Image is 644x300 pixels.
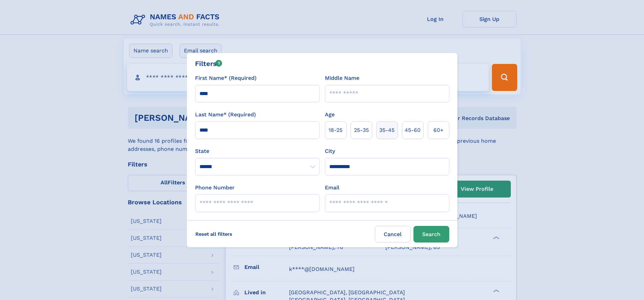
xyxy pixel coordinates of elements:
[325,147,335,155] label: City
[433,126,444,134] span: 60+
[325,74,359,82] label: Middle Name
[325,111,335,119] label: Age
[195,74,257,82] label: First Name* (Required)
[195,147,319,155] label: State
[325,184,339,192] label: Email
[375,226,411,243] label: Cancel
[191,226,237,242] label: Reset all filters
[195,59,222,69] div: Filters
[405,126,421,134] span: 45‑60
[195,111,256,119] label: Last Name* (Required)
[195,184,235,192] label: Phone Number
[329,126,342,134] span: 18‑25
[379,126,395,134] span: 35‑45
[413,226,449,243] button: Search
[354,126,369,134] span: 25‑35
